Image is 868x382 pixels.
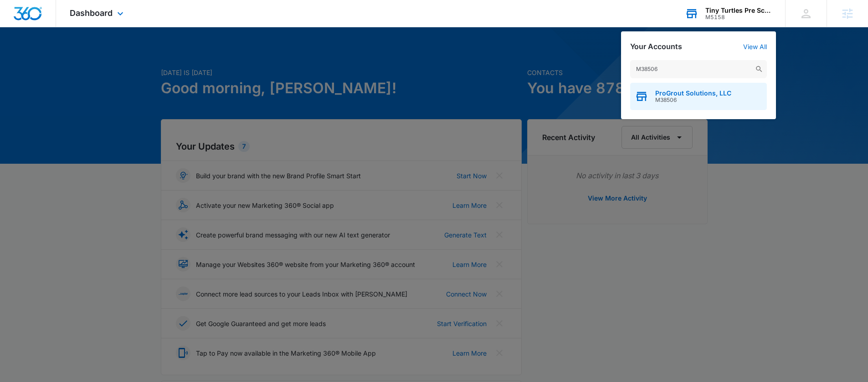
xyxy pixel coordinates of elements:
div: account name [705,7,772,14]
a: View All [743,43,767,50]
input: Search Accounts [630,60,767,78]
span: Dashboard [70,8,113,18]
div: account id [705,14,772,20]
h2: Your Accounts [630,42,682,51]
button: ProGrout Solutions, LLCM38506 [630,83,767,110]
span: M38506 [655,97,731,103]
span: ProGrout Solutions, LLC [655,90,731,97]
